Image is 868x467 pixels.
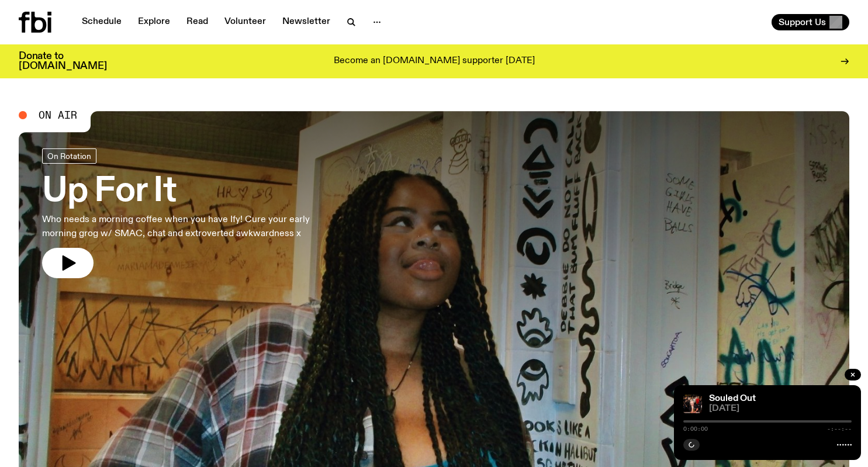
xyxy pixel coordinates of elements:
[709,404,852,413] span: [DATE]
[709,394,756,403] a: Souled Out
[179,14,215,30] a: Read
[47,151,91,160] span: On Rotation
[131,14,177,30] a: Explore
[334,56,535,67] p: Become an [DOMAIN_NAME] supporter [DATE]
[42,175,341,208] h3: Up For It
[42,148,341,278] a: Up For ItWho needs a morning coffee when you have Ify! Cure your early morning grog w/ SMAC, chat...
[75,14,129,30] a: Schedule
[19,51,107,71] h3: Donate to [DOMAIN_NAME]
[42,213,341,241] p: Who needs a morning coffee when you have Ify! Cure your early morning grog w/ SMAC, chat and extr...
[683,426,708,432] span: 0:00:00
[827,426,852,432] span: -:--:--
[772,14,849,30] button: Support Us
[217,14,273,30] a: Volunteer
[779,17,826,27] span: Support Us
[39,110,77,120] span: On Air
[275,14,337,30] a: Newsletter
[42,148,96,164] a: On Rotation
